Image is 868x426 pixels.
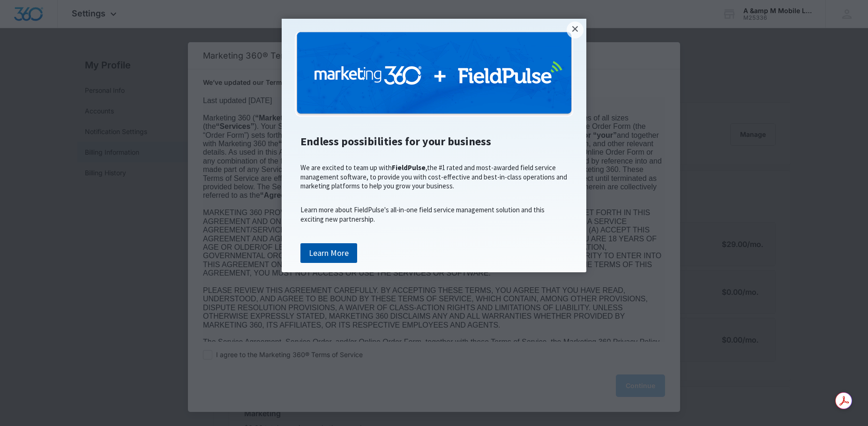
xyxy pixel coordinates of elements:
[392,163,426,172] span: FieldPulse
[300,205,545,224] span: Learn more about FieldPulse's all-in-one field service management solution and this exciting new ...
[426,163,427,172] span: ,
[300,163,567,190] span: We are excited to team up with the #1 rated and most-awarded field service management software, t...
[300,243,357,263] a: Learn More
[300,134,491,149] span: Endless possibilities for your business
[567,22,584,38] a: Close modal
